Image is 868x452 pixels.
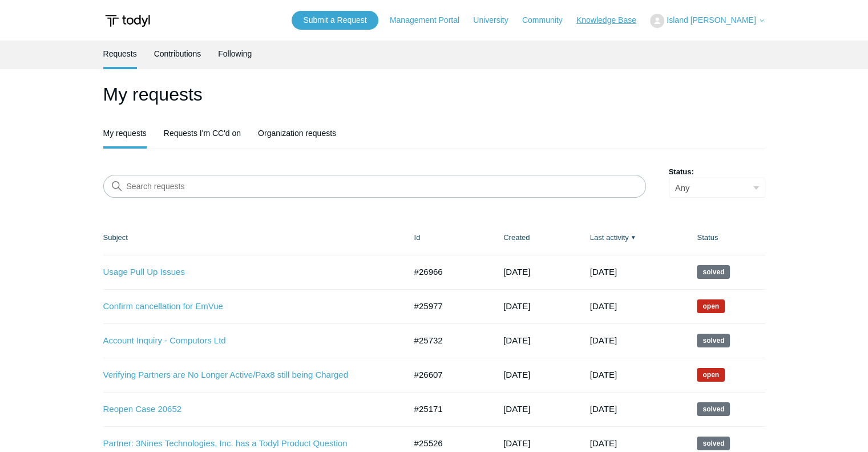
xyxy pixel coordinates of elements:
[590,335,617,345] time: 08/04/2025, 02:01
[697,368,725,382] span: We are working on a response for you
[103,403,389,416] a: Reopen Case 20652
[103,120,147,146] a: My requests
[503,335,530,345] time: 06/26/2025, 22:37
[292,11,378,30] a: Submit a Request
[697,265,730,279] span: This request has been solved
[590,233,629,242] a: Last activity▼
[403,323,492,358] td: #25732
[403,289,492,323] td: #25977
[403,255,492,289] td: #26966
[103,81,765,108] h1: My requests
[103,266,389,279] a: Usage Pull Up Issues
[403,392,492,426] td: #25171
[697,299,725,313] span: We are working on a response for you
[697,402,730,416] span: This request has been solved
[697,334,730,347] span: This request has been solved
[218,41,252,67] a: Following
[403,221,492,255] th: Id
[669,166,765,178] label: Status:
[258,120,336,146] a: Organization requests
[697,437,730,450] span: This request has been solved
[685,221,765,255] th: Status
[503,438,530,448] time: 06/17/2025, 16:27
[103,334,389,347] a: Account Inquiry - Computors Ltd
[650,14,765,28] button: Island [PERSON_NAME]
[503,233,530,242] a: Created
[103,437,389,450] a: Partner: 3Nines Technologies, Inc. has a Todyl Product Question
[631,233,636,242] span: ▼
[103,10,152,31] img: Todyl Support Center Help Center home page
[667,15,756,25] span: Island [PERSON_NAME]
[503,267,530,277] time: 08/01/2025, 21:38
[503,370,530,379] time: 07/21/2025, 21:49
[590,267,617,277] time: 08/31/2025, 23:02
[473,14,519,26] a: University
[103,300,389,313] a: Confirm cancellation for EmVue
[103,41,137,67] a: Requests
[590,438,617,448] time: 07/18/2025, 02:01
[164,120,241,146] a: Requests I'm CC'd on
[503,301,530,311] time: 07/07/2025, 22:43
[522,14,574,26] a: Community
[403,358,492,392] td: #26607
[590,404,617,414] time: 07/21/2025, 22:02
[590,301,617,311] time: 08/06/2025, 14:02
[590,370,617,379] time: 07/31/2025, 00:02
[576,14,648,26] a: Knowledge Base
[154,41,201,67] a: Contributions
[503,404,530,414] time: 05/29/2025, 13:59
[390,14,471,26] a: Management Portal
[103,369,389,382] a: Verifying Partners are No Longer Active/Pax8 still being Charged
[103,175,646,198] input: Search requests
[103,221,403,255] th: Subject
